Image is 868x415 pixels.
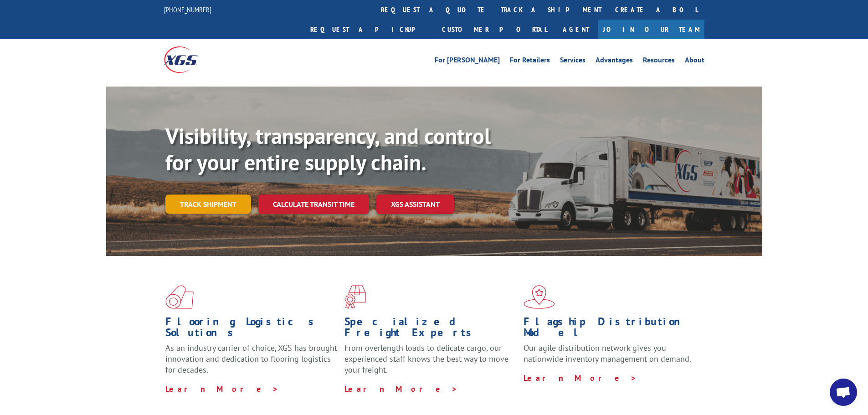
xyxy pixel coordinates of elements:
h1: Specialized Freight Experts [344,316,517,343]
h1: Flooring Logistics Solutions [165,316,338,343]
a: Customer Portal [435,20,554,39]
a: Agent [554,20,598,39]
h1: Flagship Distribution Model [524,316,696,343]
a: Track shipment [165,195,251,214]
a: Learn More > [344,384,458,394]
a: Join Our Team [598,20,704,39]
a: Advantages [596,56,633,67]
a: About [685,56,704,67]
p: From overlength loads to delicate cargo, our experienced staff knows the best way to move your fr... [344,343,517,383]
a: Services [560,56,586,67]
img: xgs-icon-flagship-distribution-model-red [524,285,555,309]
div: Open chat [830,379,857,406]
b: Visibility, transparency, and control for your entire supply chain. [165,122,491,176]
span: As an industry carrier of choice, XGS has brought innovation and dedication to flooring logistics... [165,343,337,375]
span: Our agile distribution network gives you nationwide inventory management on demand. [524,343,691,364]
a: Learn More > [524,373,637,383]
a: [PHONE_NUMBER] [164,5,211,14]
a: Request a pickup [303,20,435,39]
a: Calculate transit time [258,195,369,214]
a: For Retailers [510,56,550,67]
a: Resources [643,56,675,67]
img: xgs-icon-total-supply-chain-intelligence-red [165,285,194,309]
img: xgs-icon-focused-on-flooring-red [344,285,366,309]
a: XGS ASSISTANT [376,195,454,214]
a: For [PERSON_NAME] [435,56,500,67]
a: Learn More > [165,384,279,394]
